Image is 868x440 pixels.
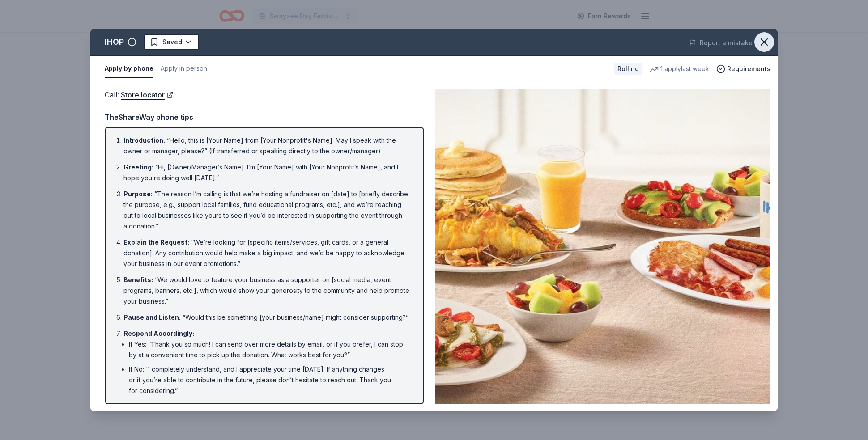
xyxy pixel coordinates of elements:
[123,190,153,198] span: Purpose :
[650,63,709,74] div: 1 apply last week
[123,237,411,269] li: “We’re looking for [specific items/services, gift cards, or a general donation]. Any contribution...
[129,339,411,360] li: If Yes: “Thank you so much! I can send over more details by email, or if you prefer, I can stop b...
[123,162,411,183] li: “Hi, [Owner/Manager’s Name]. I’m [Your Name] with [Your Nonprofit’s Name], and I hope you’re doin...
[105,89,424,101] div: Call :
[123,135,411,157] li: “Hello, this is [Your Name] from [Your Nonprofit's Name]. May I speak with the owner or manager, ...
[123,163,153,171] span: Greeting :
[123,312,411,323] li: “Would this be something [your business/name] might consider supporting?”
[123,276,153,283] span: Benefits :
[121,89,174,101] a: Store locator
[123,136,165,144] span: Introduction :
[105,59,153,78] button: Apply by phone
[716,63,770,74] button: Requirements
[614,63,642,75] div: Rolling
[162,37,182,47] span: Saved
[689,38,753,48] button: Report a mistake
[123,238,189,246] span: Explain the Request :
[727,63,770,74] span: Requirements
[129,364,411,396] li: If No: “I completely understand, and I appreciate your time [DATE]. If anything changes or if you...
[105,35,124,49] div: IHOP
[123,402,411,423] li: “Thank you again, [Owner/Manager’s Name]. I’ll [follow up/send an email] with more information, a...
[144,34,199,50] button: Saved
[123,330,194,337] span: Respond Accordingly :
[123,275,411,307] li: “We would love to feature your business as a supporter on [social media, event programs, banners,...
[123,313,181,321] span: Pause and Listen :
[105,111,424,123] div: TheShareWay phone tips
[161,59,207,78] button: Apply in person
[435,89,770,404] img: Image for IHOP
[123,189,411,232] li: “The reason I’m calling is that we’re hosting a fundraiser on [date] to [briefly describe the pur...
[123,403,153,410] span: Wrap Up :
